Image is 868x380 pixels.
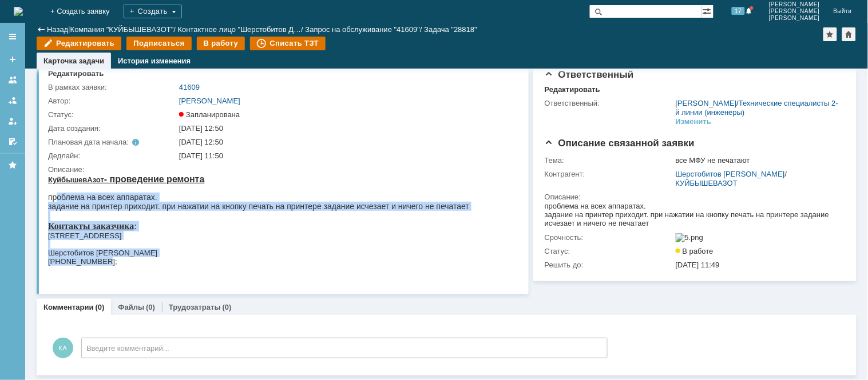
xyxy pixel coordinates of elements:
div: Создать [124,5,182,18]
div: / [676,170,840,188]
div: Статус: [545,247,673,256]
a: Мои заявки [3,112,22,130]
div: Редактировать [545,85,600,94]
span: [PERSON_NAME] [769,8,820,15]
div: Ответственный: [545,99,673,108]
a: Назад [47,25,68,34]
div: (0) [223,303,232,311]
a: 41609 [179,83,200,91]
a: Комментарии [43,303,94,311]
div: все МФУ не печатают [676,156,840,165]
div: / [306,25,425,34]
div: [DATE] 12:50 [179,138,513,147]
span: Запланирована [179,110,240,119]
a: Контактное лицо "Шерстобитов Д… [178,25,302,34]
div: [DATE] 12:50 [179,124,513,133]
div: Плановая дата начала: [48,138,163,147]
a: Создать заявку [3,50,22,69]
a: Трудозатраты [169,303,221,311]
div: Дедлайн: [48,151,177,161]
a: Файлы [118,303,144,311]
span: 17 [732,7,745,15]
a: КУЙБЫШЕВАЗОТ [676,179,738,187]
div: Срочность: [545,233,673,242]
span: КА [53,338,73,358]
div: Редактировать [48,69,104,78]
a: Мои согласования [3,133,22,151]
a: История изменения [118,57,191,65]
div: / [676,99,840,117]
span: [PERSON_NAME] [769,1,820,8]
a: Запрос на обслуживание "41609" [306,25,421,34]
img: logo [14,7,23,16]
div: Изменить [676,117,712,126]
a: Технические специалисты 2-й линии (инженеры) [676,99,838,117]
div: Автор: [48,97,177,106]
div: / [70,25,178,34]
a: Компания "КУЙБЫШЕВАЗОТ" [70,25,174,34]
span: [DATE] 11:49 [676,261,720,269]
div: Описание: [545,193,842,202]
a: Заявки на командах [3,71,22,89]
span: Описание связанной заявки [545,138,695,149]
a: [PERSON_NAME] [179,97,240,105]
span: Ответственный [545,69,634,80]
span: Расширенный поиск [702,5,714,16]
div: В рамках заявки: [48,83,177,92]
div: Добавить в избранное [823,27,837,41]
div: Статус: [48,110,177,119]
div: Дата создания: [48,124,177,133]
div: Задача "28818" [424,25,477,34]
div: Сделать домашней страницей [842,27,856,41]
span: В работе [676,247,714,255]
div: (0) [146,303,155,311]
a: Карточка задачи [43,57,104,65]
div: Тема: [545,156,673,165]
a: Заявки в моей ответственности [3,91,22,110]
div: Контрагент: [545,170,673,179]
a: Перейти на домашнюю страницу [14,7,23,16]
div: [DATE] 11:50 [179,151,513,161]
a: Шерстобитов [PERSON_NAME] [676,170,785,178]
div: / [178,25,306,34]
div: (0) [96,303,105,311]
div: Решить до: [545,261,673,270]
img: 5.png [676,233,704,242]
div: Описание: [48,165,515,174]
a: [PERSON_NAME] [676,99,737,107]
span: [PERSON_NAME] [769,15,820,22]
div: | [68,25,70,33]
